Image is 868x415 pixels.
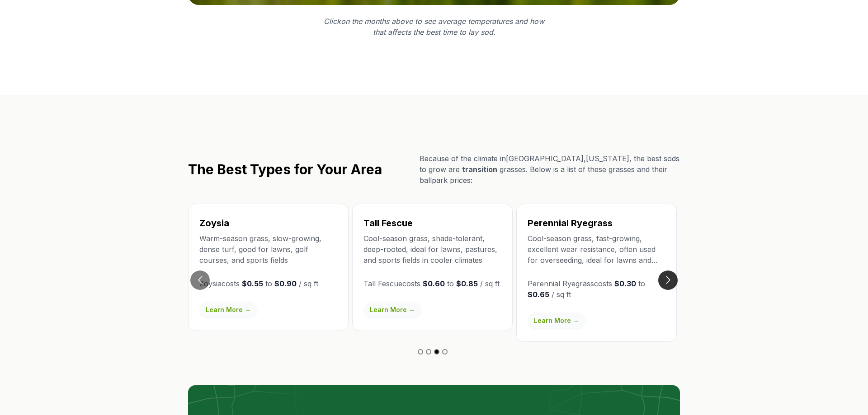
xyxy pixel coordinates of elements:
[190,270,210,290] button: Go to previous slide
[423,279,445,288] strong: $0.60
[188,161,382,177] h2: The Best Types for Your Area
[528,312,585,329] a: Learn More →
[528,217,665,229] h3: Perennial Ryegrass
[442,349,448,354] button: Go to slide 4
[434,349,439,354] button: Go to slide 3
[199,233,337,266] p: Warm-season grass, slow-growing, dense turf, good for lawns, golf courses, and sports fields
[528,233,665,266] p: Cool-season grass, fast-growing, excellent wear resistance, often used for overseeding, ideal for...
[199,278,337,289] p: Zoysia costs to / sq ft
[363,302,421,318] a: Learn More →
[363,233,501,266] p: Cool-season grass, shade-tolerant, deep-rooted, ideal for lawns, pastures, and sports fields in c...
[242,279,263,288] strong: $0.55
[456,279,478,288] strong: $0.85
[658,270,678,290] button: Go to next slide
[462,165,497,174] span: transition
[199,302,257,318] a: Learn More →
[318,16,550,37] p: Click on the months above to see average temperatures and how that affects the best time to lay sod.
[420,153,680,186] p: Because of the climate in [GEOGRAPHIC_DATA] , [US_STATE] , the best sods to grow are grasses. Bel...
[528,290,549,299] strong: $0.65
[199,217,337,229] h3: Zoysia
[418,349,423,354] button: Go to slide 1
[614,279,636,288] strong: $0.30
[528,278,665,300] p: Perennial Ryegrass costs to / sq ft
[426,349,431,354] button: Go to slide 2
[274,279,297,288] strong: $0.90
[363,217,501,229] h3: Tall Fescue
[363,278,501,289] p: Tall Fescue costs to / sq ft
